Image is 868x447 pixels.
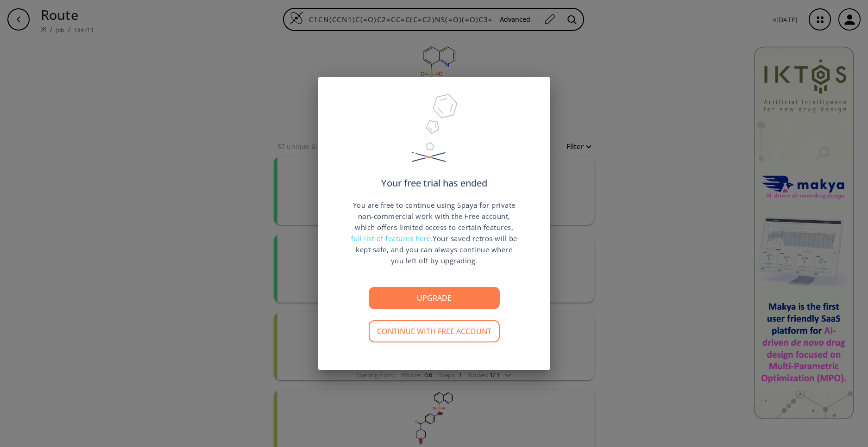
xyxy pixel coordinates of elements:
p: You are free to continue using Spaya for private non-commercial work with the Free account, which... [351,199,517,266]
span: full list of features here. [351,234,433,243]
button: Upgrade [369,287,500,309]
p: Your free trial has ended [381,179,487,188]
button: Continue with free account [369,320,500,342]
img: Trial Ended [408,91,460,179]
